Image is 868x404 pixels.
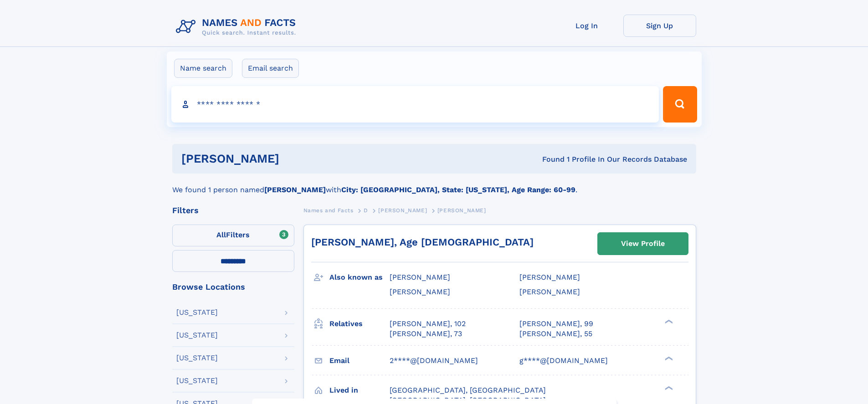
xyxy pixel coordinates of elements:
[181,153,411,164] h1: [PERSON_NAME]
[329,353,390,368] h3: Email
[176,354,218,362] div: [US_STATE]
[519,287,580,296] span: [PERSON_NAME]
[598,233,688,255] a: View Profile
[341,185,575,194] b: City: [GEOGRAPHIC_DATA], State: [US_STATE], Age Range: 60-99
[378,205,427,216] a: [PERSON_NAME]
[303,205,354,216] a: Names and Facts
[172,225,294,246] label: Filters
[663,86,697,123] button: Search Button
[329,316,390,332] h3: Relatives
[390,319,466,329] a: [PERSON_NAME], 102
[519,273,580,281] span: [PERSON_NAME]
[621,233,665,254] div: View Profile
[364,205,368,216] a: D
[437,207,486,214] span: [PERSON_NAME]
[390,273,450,281] span: [PERSON_NAME]
[519,319,593,329] a: [PERSON_NAME], 99
[172,15,303,39] img: Logo Names and Facts
[176,377,218,384] div: [US_STATE]
[411,154,687,164] div: Found 1 Profile In Our Records Database
[216,230,226,239] span: All
[176,332,218,339] div: [US_STATE]
[390,386,546,394] span: [GEOGRAPHIC_DATA], [GEOGRAPHIC_DATA]
[172,174,696,195] div: We found 1 person named with .
[390,287,450,296] span: [PERSON_NAME]
[663,385,673,391] div: ❯
[390,329,462,339] a: [PERSON_NAME], 73
[176,309,218,316] div: [US_STATE]
[329,270,390,285] h3: Also known as
[663,318,673,324] div: ❯
[550,15,623,37] a: Log In
[171,86,659,123] input: search input
[329,383,390,398] h3: Lived in
[172,206,294,215] div: Filters
[378,207,427,214] span: [PERSON_NAME]
[242,59,299,78] label: Email search
[364,207,368,214] span: D
[264,185,326,194] b: [PERSON_NAME]
[663,355,673,361] div: ❯
[623,15,696,37] a: Sign Up
[174,59,232,78] label: Name search
[172,283,294,291] div: Browse Locations
[519,329,592,339] a: [PERSON_NAME], 55
[311,236,534,248] a: [PERSON_NAME], Age [DEMOGRAPHIC_DATA]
